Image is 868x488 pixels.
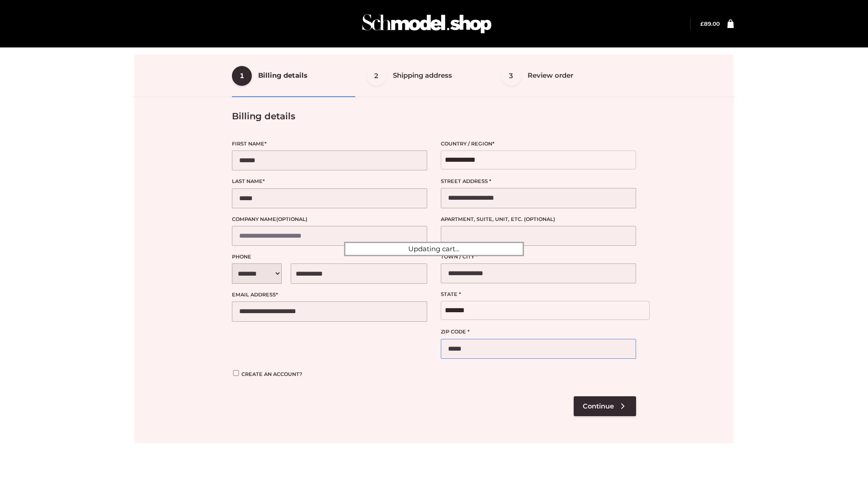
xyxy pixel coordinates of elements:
a: £89.00 [700,20,720,27]
img: Schmodel Admin 964 [359,6,495,42]
div: Updating cart... [344,242,524,256]
bdi: 89.00 [700,20,720,27]
span: £ [700,20,704,27]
